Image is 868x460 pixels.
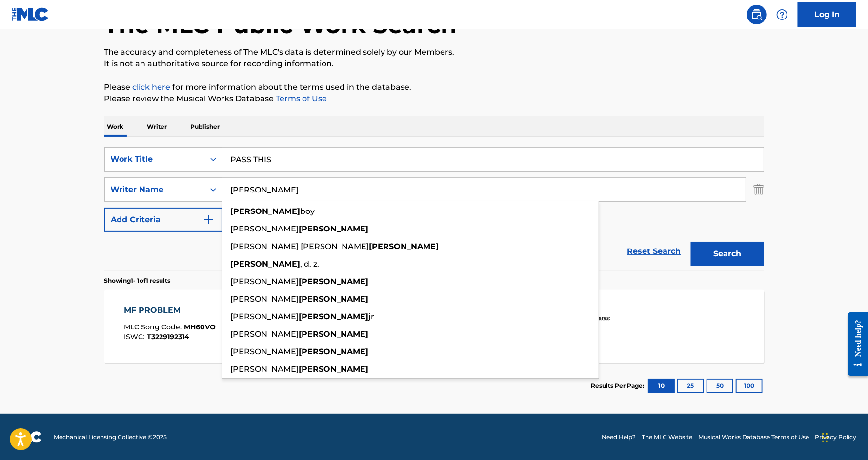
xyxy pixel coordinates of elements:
span: , d. z. [301,259,320,268]
span: [PERSON_NAME] [231,364,299,374]
span: [PERSON_NAME] [PERSON_NAME] [231,242,369,251]
p: Please for more information about the terms used in the database. [104,81,764,93]
button: 25 [677,379,704,393]
strong: [PERSON_NAME] [299,224,369,233]
strong: [PERSON_NAME] [231,259,301,268]
div: Drag [822,423,828,452]
a: Musical Works Database Terms of Use [698,433,809,441]
span: Mechanical Licensing Collective © 2025 [54,433,167,441]
a: The MLC Website [642,433,692,441]
img: help [776,9,788,20]
p: The accuracy and completeness of The MLC's data is determined solely by our Members. [104,46,764,58]
p: Publisher [188,116,223,137]
span: MLC Song Code : [124,323,184,331]
span: [PERSON_NAME] [231,224,299,233]
img: Delete Criterion [753,177,764,202]
p: Results Per Page: [591,382,647,390]
a: Log In [798,2,856,27]
a: Reset Search [623,241,686,262]
p: Writer [144,116,170,137]
span: boy [301,207,315,216]
p: Please review the Musical Works Database [104,93,764,105]
span: [PERSON_NAME] [231,347,299,356]
img: MLC Logo [12,7,49,21]
strong: [PERSON_NAME] [299,364,369,374]
strong: [PERSON_NAME] [299,294,369,304]
span: T3229192314 [147,332,189,341]
button: Add Criteria [104,208,222,232]
span: MH60VO [184,323,216,331]
a: click here [133,82,171,92]
div: MF PROBLEM [124,305,216,316]
a: MF PROBLEMMLC Song Code:MH60VOISWC:T3229192314Writers (4)[PERSON_NAME], [PERSON_NAME], [PERSON_NA... [104,290,764,363]
button: Search [691,242,764,266]
span: [PERSON_NAME] [231,329,299,339]
p: It is not an authoritative source for recording information. [104,58,764,70]
span: [PERSON_NAME] [231,312,299,321]
p: Showing 1 - 1 of 1 results [104,276,171,285]
form: Search Form [104,147,764,271]
a: Privacy Policy [815,433,856,441]
button: 10 [648,379,675,393]
img: search [751,9,763,20]
iframe: Resource Center [841,305,868,383]
a: Terms of Use [274,94,327,103]
span: ISWC : [124,332,147,341]
strong: [PERSON_NAME] [369,242,439,251]
a: Need Help? [602,433,636,441]
strong: [PERSON_NAME] [299,312,369,321]
strong: [PERSON_NAME] [231,207,301,216]
img: 9d2ae6d4665cec9f34b9.svg [203,214,215,226]
a: Public Search [747,5,767,24]
button: 100 [736,379,763,393]
img: logo [12,431,42,443]
div: Work Title [111,153,199,165]
p: Work [104,116,127,137]
span: jr [369,312,375,321]
strong: [PERSON_NAME] [299,277,369,286]
div: Help [772,5,792,24]
span: [PERSON_NAME] [231,277,299,286]
strong: [PERSON_NAME] [299,329,369,339]
button: 50 [707,379,733,393]
div: Writer Name [111,184,199,195]
strong: [PERSON_NAME] [299,347,369,356]
span: [PERSON_NAME] [231,294,299,304]
iframe: Chat Widget [819,413,868,460]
